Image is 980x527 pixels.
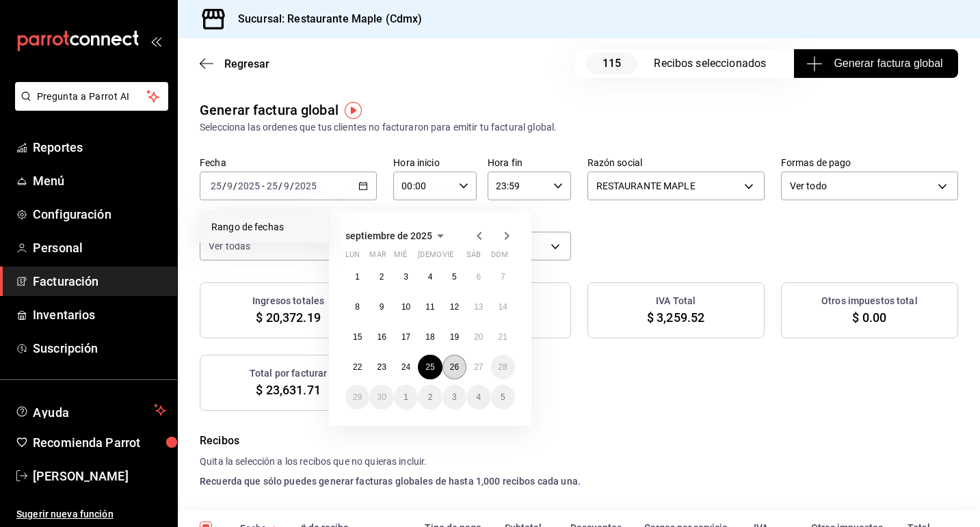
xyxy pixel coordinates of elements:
span: $ 23,631.71 [256,381,320,399]
abbr: sábado [466,250,481,265]
abbr: jueves [418,250,499,265]
abbr: 22 de septiembre de 2025 [353,362,362,372]
input: -- [283,180,290,191]
button: 25 de septiembre de 2025 [418,355,442,379]
span: Pregunta a Parrot AI [37,90,147,104]
span: Suscripción [33,339,166,357]
span: Generar factura global [809,55,942,72]
button: 28 de septiembre de 2025 [491,355,515,379]
span: septiembre de 2025 [345,230,432,241]
input: ---- [294,180,317,191]
span: Facturación [33,272,166,290]
button: 12 de septiembre de 2025 [442,295,466,319]
abbr: viernes [442,250,453,265]
button: 26 de septiembre de 2025 [442,355,466,379]
abbr: 3 de septiembre de 2025 [403,272,408,282]
button: 2 de septiembre de 2025 [369,265,393,289]
span: Rango de fechas [211,220,317,234]
button: 10 de septiembre de 2025 [394,295,418,319]
span: Reportes [33,138,166,157]
abbr: 21 de septiembre de 2025 [499,332,507,342]
span: Recomienda Parrot [33,433,166,452]
h3: Total por facturar [250,366,327,381]
img: Tooltip marker [345,102,362,119]
abbr: 23 de septiembre de 2025 [377,362,386,372]
abbr: lunes [345,250,360,265]
label: Formas de pago [781,158,958,167]
h4: Recuerda que sólo puedes generar facturas globales de hasta 1,000 recibos cada una. [200,474,958,489]
h4: Recibos [200,433,958,449]
input: ---- [237,180,261,191]
h3: Ingresos totales [252,294,324,308]
label: Fecha [200,158,377,167]
span: / [278,180,282,191]
abbr: 20 de septiembre de 2025 [474,332,483,342]
abbr: domingo [491,250,508,265]
span: Regresar [224,57,269,70]
button: 14 de septiembre de 2025 [491,295,515,319]
span: $ 20,372.19 [256,308,320,327]
button: 7 de septiembre de 2025 [491,265,515,289]
button: 16 de septiembre de 2025 [369,325,393,349]
abbr: 25 de septiembre de 2025 [425,362,434,372]
button: 5 de septiembre de 2025 [442,265,466,289]
span: Menú [33,172,166,190]
abbr: 5 de septiembre de 2025 [452,272,457,282]
label: Hora fin [488,158,571,167]
span: $ 0.00 [852,308,886,327]
abbr: 1 de septiembre de 2025 [355,272,360,282]
button: 4 de octubre de 2025 [466,385,490,409]
abbr: 6 de septiembre de 2025 [476,272,481,282]
button: 20 de septiembre de 2025 [466,325,490,349]
abbr: 30 de septiembre de 2025 [377,392,386,402]
button: 6 de septiembre de 2025 [466,265,490,289]
span: Ayuda [33,402,148,418]
abbr: 27 de septiembre de 2025 [474,362,483,372]
abbr: 26 de septiembre de 2025 [450,362,459,372]
button: 9 de septiembre de 2025 [369,295,393,319]
button: septiembre de 2025 [345,228,449,244]
div: Recibos seleccionados [654,55,777,72]
abbr: 10 de septiembre de 2025 [401,302,410,312]
button: 15 de septiembre de 2025 [345,325,369,349]
abbr: 4 de octubre de 2025 [476,392,481,402]
abbr: 28 de septiembre de 2025 [499,362,507,372]
abbr: 8 de septiembre de 2025 [355,302,360,312]
button: 13 de septiembre de 2025 [466,295,490,319]
input: -- [266,180,278,191]
span: / [290,180,294,191]
button: 1 de septiembre de 2025 [345,265,369,289]
button: 5 de octubre de 2025 [491,385,515,409]
h3: IVA Total [656,294,696,308]
button: 30 de septiembre de 2025 [369,385,393,409]
input: -- [226,180,233,191]
abbr: miércoles [394,250,407,265]
button: Generar factura global [794,49,958,78]
span: Ver todas [209,239,250,253]
span: - [262,180,265,191]
abbr: 2 de octubre de 2025 [428,392,433,402]
button: Regresar [200,57,269,70]
abbr: 13 de septiembre de 2025 [474,302,483,312]
abbr: 29 de septiembre de 2025 [353,392,362,402]
abbr: 12 de septiembre de 2025 [450,302,459,312]
button: 18 de septiembre de 2025 [418,325,442,349]
abbr: 19 de septiembre de 2025 [450,332,459,342]
button: 4 de septiembre de 2025 [418,265,442,289]
abbr: 24 de septiembre de 2025 [401,362,410,372]
div: Ver todo [781,172,958,200]
abbr: 11 de septiembre de 2025 [425,302,434,312]
abbr: 16 de septiembre de 2025 [377,332,386,342]
label: Hora inicio [393,158,477,167]
abbr: 5 de octubre de 2025 [501,392,505,402]
h3: Sucursal: Restaurante Maple (Cdmx) [227,11,422,27]
button: 27 de septiembre de 2025 [466,355,490,379]
abbr: 1 de octubre de 2025 [403,392,408,402]
abbr: 4 de septiembre de 2025 [428,272,433,282]
div: Generar factura global [200,100,339,120]
abbr: 14 de septiembre de 2025 [499,302,507,312]
h3: Otros impuestos total [821,294,918,308]
span: / [233,180,237,191]
button: 11 de septiembre de 2025 [418,295,442,319]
